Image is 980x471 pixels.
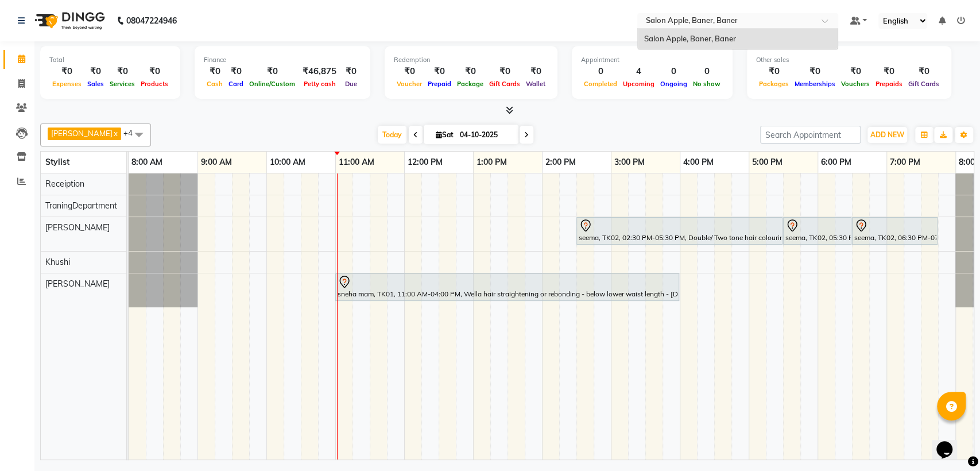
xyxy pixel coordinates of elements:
[620,80,657,88] span: Upcoming
[45,179,84,189] span: Receiption
[486,65,523,78] div: ₹0
[45,279,110,289] span: [PERSON_NAME]
[126,5,177,37] b: 08047224946
[523,80,548,88] span: Wallet
[454,80,486,88] span: Package
[226,80,246,88] span: Card
[867,127,907,143] button: ADD NEW
[873,65,905,78] div: ₹0
[657,65,690,78] div: 0
[454,65,486,78] div: ₹0
[581,55,723,65] div: Appointment
[905,65,942,78] div: ₹0
[49,80,84,88] span: Expenses
[873,80,905,88] span: Prepaids
[198,154,235,171] a: 9:00 AM
[45,257,70,267] span: Khushi
[51,129,113,138] span: [PERSON_NAME]
[298,65,341,78] div: ₹46,875
[138,80,171,88] span: Products
[792,80,838,88] span: Memberships
[394,80,425,88] span: Voucher
[838,80,873,88] span: Vouchers
[818,154,854,171] a: 6:00 PM
[113,129,118,138] a: x
[342,80,360,88] span: Due
[29,5,108,37] img: logo
[637,28,838,50] ng-dropdown-panel: Options list
[336,154,377,171] a: 11:00 AM
[138,65,171,78] div: ₹0
[267,154,308,171] a: 10:00 AM
[870,130,904,139] span: ADD NEW
[644,34,735,43] span: Salon Apple, Baner, Baner
[433,130,456,139] span: Sat
[341,65,361,78] div: ₹0
[680,154,716,171] a: 4:00 PM
[129,154,165,171] a: 8:00 AM
[838,65,873,78] div: ₹0
[690,65,723,78] div: 0
[336,275,678,299] div: sneha mam, TK01, 11:00 AM-04:00 PM, Wella hair straightening or rebonding - below lower waist len...
[246,65,298,78] div: ₹0
[301,80,339,88] span: Petty cash
[486,80,523,88] span: Gift Cards
[456,126,514,144] input: 2025-10-04
[45,157,69,167] span: Stylist
[394,65,425,78] div: ₹0
[657,80,690,88] span: Ongoing
[578,219,781,243] div: seema, TK02, 02:30 PM-05:30 PM, Double/ Two tone hair colouring- Global Change With Prelightening...
[45,200,117,211] span: TraningDepartment
[474,154,510,171] a: 1:00 PM
[792,65,838,78] div: ₹0
[425,65,454,78] div: ₹0
[756,65,792,78] div: ₹0
[405,154,446,171] a: 12:00 PM
[581,80,620,88] span: Completed
[84,65,107,78] div: ₹0
[226,65,246,78] div: ₹0
[905,80,942,88] span: Gift Cards
[107,80,138,88] span: Services
[756,80,792,88] span: Packages
[760,126,861,144] input: Search Appointment
[887,154,923,171] a: 7:00 PM
[543,154,579,171] a: 2:00 PM
[84,80,107,88] span: Sales
[620,65,657,78] div: 4
[123,128,141,137] span: +4
[204,55,361,65] div: Finance
[581,65,620,78] div: 0
[204,65,226,78] div: ₹0
[523,65,548,78] div: ₹0
[49,55,171,65] div: Total
[749,154,785,171] a: 5:00 PM
[853,219,936,243] div: seema, TK02, 06:30 PM-07:45 PM, Facial-Raaga Professional Facial- Oily Skin - [DEMOGRAPHIC_DATA]
[394,55,548,65] div: Redemption
[246,80,298,88] span: Online/Custom
[611,154,648,171] a: 3:00 PM
[932,425,969,460] iframe: chat widget
[45,222,110,233] span: [PERSON_NAME]
[784,219,850,243] div: seema, TK02, 05:30 PM-06:30 PM, Hair Cut with wella Hiar wash - [DEMOGRAPHIC_DATA]
[425,80,454,88] span: Prepaid
[756,55,942,65] div: Other sales
[204,80,226,88] span: Cash
[378,126,406,144] span: Today
[49,65,84,78] div: ₹0
[690,80,723,88] span: No show
[107,65,138,78] div: ₹0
